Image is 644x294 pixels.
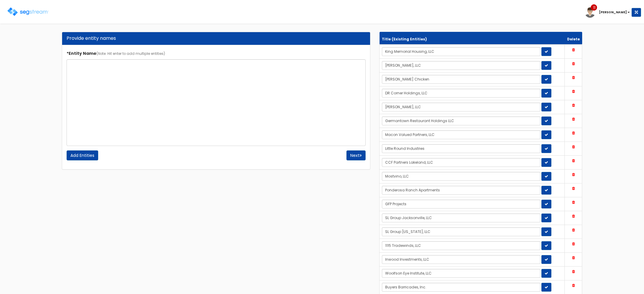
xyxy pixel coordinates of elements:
[96,51,165,56] small: (Note: Hit enter to add multiple entities)
[382,37,427,42] small: Title (Existing Entities)
[67,48,165,56] label: *Entity Name
[7,7,49,16] img: logo.png
[593,5,595,11] span: 11
[346,150,366,160] button: Next
[567,37,580,42] small: Delete
[599,10,627,14] b: [PERSON_NAME]
[585,7,595,18] img: avatar.png
[67,35,366,42] div: Provide entity names
[67,150,98,160] input: Add Entities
